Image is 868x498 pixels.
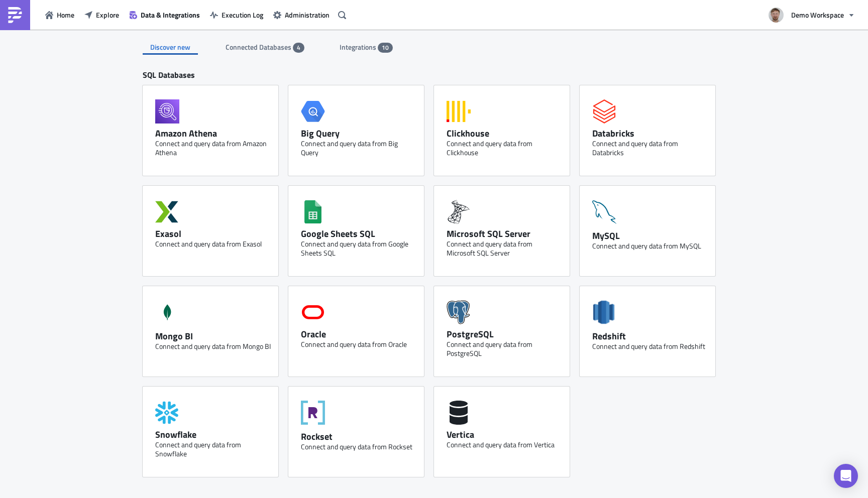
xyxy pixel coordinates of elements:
div: Snowflake [155,429,271,440]
button: Execution Log [205,7,268,23]
span: Administration [285,10,330,20]
span: 4 [297,44,300,52]
div: Connect and query data from Amazon Athena [155,139,271,157]
span: 10 [382,44,389,52]
div: Connect and query data from MySQL [592,241,708,251]
div: Connect and query data from Google Sheets SQL [301,239,416,258]
div: Connect and query data from Exasol [155,239,271,248]
div: Big Query [301,128,416,139]
div: Connect and query data from Oracle [301,340,416,349]
div: Oracle [301,328,416,340]
span: Demo Workspace [791,10,844,20]
div: PostgreSQL [447,328,562,340]
div: Microsoft SQL Server [447,228,562,239]
div: Connect and query data from Databricks [592,139,708,157]
div: Connect and query data from Clickhouse [447,139,562,157]
div: Clickhouse [447,128,562,139]
div: SQL Databases [143,70,725,85]
div: Connect and query data from PostgreSQL [447,340,562,358]
div: Connect and query data from Redshift [592,342,708,351]
div: Connect and query data from Mongo BI [155,342,271,351]
span: Data & Integrations [141,10,200,20]
div: Connect and query data from Rockset [301,442,416,451]
div: Discover new [143,40,198,55]
button: Data & Integrations [124,7,205,23]
div: Mongo BI [155,330,271,342]
div: Connect and query data from Vertica [447,440,562,449]
span: Home [57,10,74,20]
div: Vertica [447,429,562,440]
div: Databricks [592,128,708,139]
span: Integrations [340,42,378,52]
div: Exasol [155,228,271,239]
button: Administration [268,7,335,23]
button: Demo Workspace [763,4,860,26]
div: Google Sheets SQL [301,228,416,239]
div: Connect and query data from Big Query [301,139,416,157]
span: Connected Databases [226,42,293,52]
div: Amazon Athena [155,128,271,139]
img: PushMetrics [7,7,23,23]
img: Avatar [768,7,785,24]
span: Execution Log [222,10,263,20]
div: Open Intercom Messenger [834,464,858,488]
div: Connect and query data from Microsoft SQL Server [447,239,562,258]
button: Explore [79,7,124,23]
div: Connect and query data from Snowflake [155,440,271,458]
div: Rockset [301,431,416,442]
span: Explore [96,10,119,20]
div: MySQL [592,230,708,241]
button: Home [40,7,79,23]
div: Redshift [592,330,708,342]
